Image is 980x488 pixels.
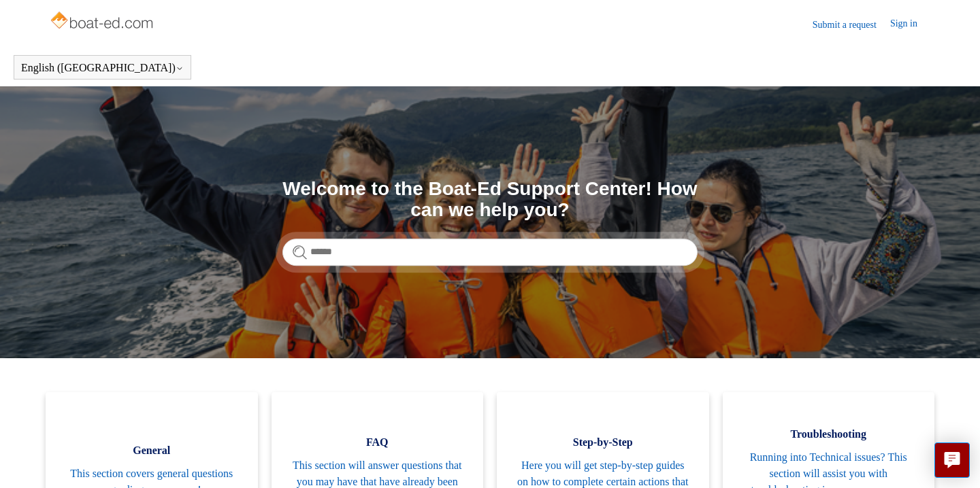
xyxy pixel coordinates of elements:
span: Troubleshooting [743,426,915,442]
a: Submit a request [813,18,890,32]
span: FAQ [292,434,463,451]
button: Live chat [934,442,970,478]
h1: Welcome to the Boat-Ed Support Center! How can we help you? [282,179,698,221]
button: English ([GEOGRAPHIC_DATA]) [21,62,184,74]
input: Search [282,239,698,266]
span: Step-by-Step [517,434,689,451]
span: General [66,442,238,459]
img: Boat-Ed Help Center home page [49,8,157,35]
a: Sign in [890,16,931,33]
